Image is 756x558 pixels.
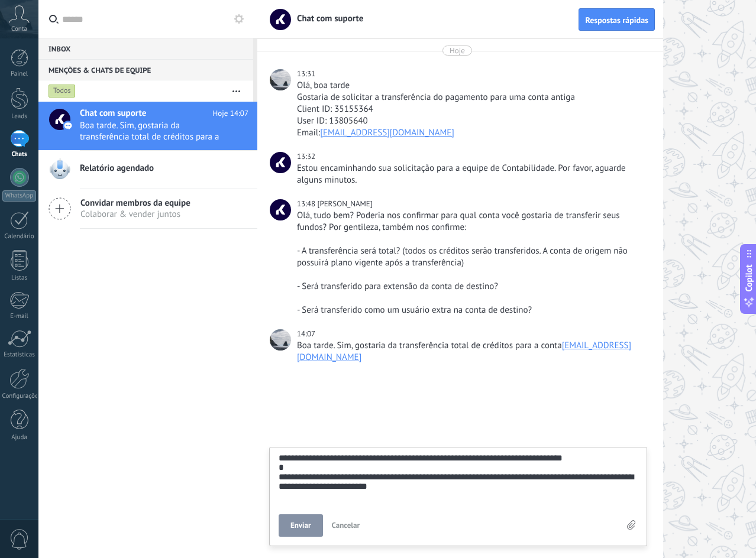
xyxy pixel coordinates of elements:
[270,152,291,173] span: Chat com suporte
[2,233,37,241] div: Calendário
[297,68,317,80] div: 13:31
[2,151,37,158] div: Chats
[743,265,755,292] span: Copilot
[320,127,454,138] a: [EMAIL_ADDRESS][DOMAIN_NAME]
[2,392,37,400] div: Configurações
[2,113,37,121] div: Leads
[579,8,655,31] button: Respostas rápidas
[297,103,645,115] div: Client ID: 35155364
[297,340,645,364] div: Boa tarde. Sim, gostaria da transferência total de créditos para a conta
[11,25,27,33] span: Conta
[38,151,257,189] a: Relatório agendado
[2,190,36,202] div: WhatsApp
[224,80,249,102] button: Mais
[317,199,372,209] span: Cid D.
[297,115,645,127] div: User ID: 13805640
[213,108,248,119] span: Hoje 14:07
[297,92,645,103] div: Gostaria de solicitar a transferência do pagamento para uma conta antiga
[38,102,257,150] a: Chat com suporte Hoje 14:07 Boa tarde. Sim, gostaria da transferência total de créditos para a co...
[297,340,631,363] a: [EMAIL_ADDRESS][DOMAIN_NAME]
[297,127,645,139] div: Email:
[49,84,76,98] div: Todos
[80,120,226,142] span: Boa tarde. Sim, gostaria da transferência total de créditos para a conta [PERSON_NAME][EMAIL_ADDR...
[2,274,37,282] div: Listas
[2,351,37,359] div: Estatísticas
[297,210,645,233] div: Olá, tudo bem? Poderia nos confirmar para qual conta você gostaria de transferir seus fundos? Por...
[297,281,645,293] div: - Será transferido para extensão da conta de destino?
[297,151,317,163] div: 13:32
[332,520,360,530] span: Cancelar
[80,163,154,174] span: Relatório agendado
[297,80,645,92] div: Olá, boa tarde
[327,514,365,537] button: Cancelar
[290,13,363,24] span: Chat com suporte
[38,59,253,80] div: Menções & Chats de equipe
[38,38,253,59] div: Inbox
[80,209,190,220] span: Colaborar & vender juntos
[297,304,645,316] div: - Será transferido como um usuário extra na conta de destino?
[2,434,37,442] div: Ajuda
[270,199,291,220] span: Cid D.
[297,328,317,340] div: 14:07
[297,245,645,269] div: - A transferência será total? (todos os créditos serão transferidos. A conta de origem não possui...
[297,198,317,210] div: 13:48
[270,329,291,351] span: Roberta Rocha
[297,163,645,186] div: Estou encaminhando sua solicitação para a equipe de Contabilidade. Por favor, aguarde alguns minu...
[2,313,37,320] div: E-mail
[80,197,190,209] span: Convidar membros da equipe
[450,46,465,56] div: Hoje
[585,16,648,24] span: Respostas rápidas
[279,514,323,537] button: Enviar
[270,69,291,90] span: Roberta Rocha
[2,70,37,78] div: Painel
[290,521,311,530] span: Enviar
[80,108,146,119] span: Chat com suporte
